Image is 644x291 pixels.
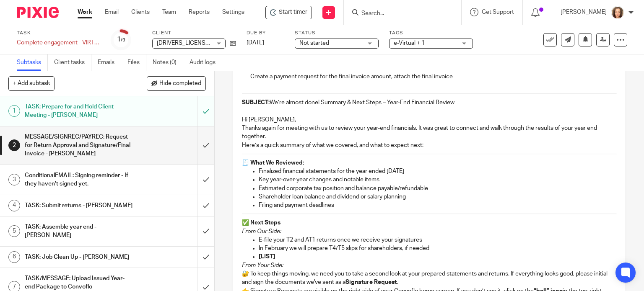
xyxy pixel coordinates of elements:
a: Audit logs [190,54,222,71]
span: Start timer [279,8,307,17]
a: Client tasks [54,54,91,71]
p: Finalized financial statements for the year ended [DATE] [259,167,617,175]
div: 1484550 Alberta Ltd. (Hubick) - Complete engagement - VIRTUAL [265,6,312,19]
a: Notes (0) [153,54,183,71]
label: Client [152,30,236,36]
em: From Your Side: [242,263,283,268]
p: Key year-over-year changes and notable items [259,175,617,184]
h1: TASK: Submit returns - [PERSON_NAME] [25,199,134,212]
p: Create a payment request for the final invoice amount, attach the final invoice [250,72,617,81]
strong: [LIST] [259,254,275,260]
input: Search [361,10,436,18]
div: 2 [8,139,20,151]
span: Hide completed [159,80,201,87]
p: We’re almost done! Summary & Next Steps – Year-End Financial Review [242,98,617,107]
p: 🔐 To keep things moving, we need you to take a second look at your prepared statements and return... [242,270,617,287]
img: avatar-thumb.jpg [611,6,624,19]
div: 5 [8,225,20,237]
button: + Add subtask [8,76,55,90]
a: Emails [98,54,121,71]
h1: TASK: Assemble year end - [PERSON_NAME] [25,221,134,242]
label: Due by [247,30,284,36]
h1: MESSAGE/SIGNREC/PAYREC: Request for Return Approval and Signature/Final Invoice - [PERSON_NAME] [25,131,134,160]
small: /9 [121,38,125,42]
a: Clients [131,8,150,16]
p: Here’s a quick summary of what we covered, and what to expect next: [242,141,617,149]
img: Pixie [17,7,59,18]
div: 3 [8,174,20,185]
p: Hi [PERSON_NAME], [242,116,617,124]
p: E-file your T2 and AT1 returns once we receive your signatures [259,236,617,244]
a: Work [78,8,92,16]
a: Subtasks [17,54,48,71]
p: [PERSON_NAME] [561,8,607,16]
p: Shareholder loan balance and dividend or salary planning [259,193,617,201]
p: Estimated corporate tax position and balance payable/refundable [259,184,617,193]
label: Tags [389,30,473,36]
h1: TASK: Prepare for and Hold Client Meeting - [PERSON_NAME] [25,100,134,122]
span: [DATE] [247,40,264,46]
strong: ✅ Next Steps [242,220,280,226]
strong: 🧾 What We Reviewed: [242,160,304,166]
a: Files [127,54,146,71]
span: Get Support [482,9,514,15]
div: 4 [8,200,20,211]
strong: SUBJECT: [242,100,270,106]
p: Thanks again for meeting with us to review your year-end financials. It was great to connect and ... [242,124,617,141]
h1: TASK: Job Clean Up - [PERSON_NAME] [25,251,134,263]
label: Task [17,30,101,36]
div: 6 [8,251,20,263]
label: Status [295,30,379,36]
div: Complete engagement - VIRTUAL [17,39,101,47]
a: Reports [189,8,210,16]
strong: Signature Request [345,279,397,285]
span: Not started [299,40,329,46]
a: Email [105,8,119,16]
em: From Our Side: [242,229,281,234]
button: Hide completed [147,76,206,90]
p: In February we will prepare T4/T5 slips for shareholders, if needed [259,244,617,252]
span: e-Virtual + 1 [394,40,425,46]
div: 1 [117,35,125,44]
p: Filing and payment deadlines [259,201,617,209]
span: [DRIVERS_LICENSE_NUMBER] Alberta Ltd. (Hubick) [157,40,292,46]
a: Team [162,8,176,16]
h1: ConditionalEMAIL: Signing reminder - If they haven't signed yet. [25,169,134,191]
div: 1 [8,105,20,117]
a: Settings [222,8,244,16]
